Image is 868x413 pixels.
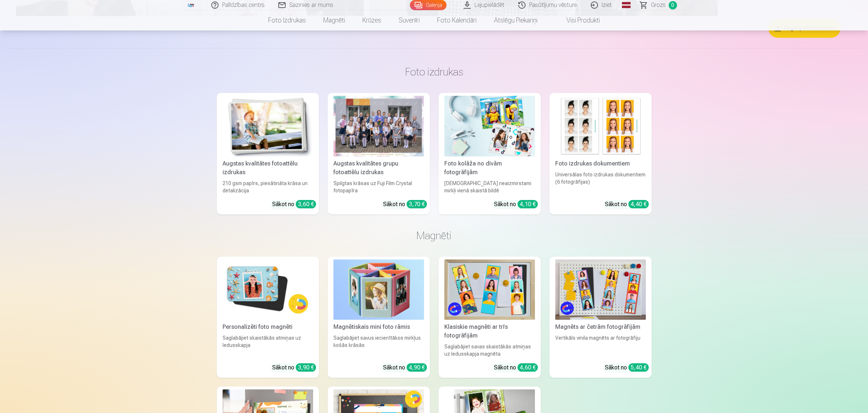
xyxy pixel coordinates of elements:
[407,363,427,372] div: 4,90 €
[383,200,427,209] div: Sākot no
[223,65,646,78] h3: Foto izdrukas
[272,363,316,372] div: Sākot no
[552,323,649,331] div: Magnēts ar četrām fotogrāfijām
[552,159,649,168] div: Foto izdrukas dokumentiem
[605,363,649,372] div: Sākot no
[605,200,649,209] div: Sākot no
[331,159,427,177] div: Augstas kvalitātes grupu fotoattēlu izdrukas
[220,334,316,357] div: Saglabājiet skaistākās atmiņas uz ledusskapja
[407,200,427,208] div: 3,70 €
[328,257,430,378] a: Magnētiskais mini foto rāmisMagnētiskais mini foto rāmisSaglabājiet savus iecienītākos mirkļus ko...
[223,259,313,320] img: Personalizēti foto magnēti
[628,363,649,372] div: 5,40 €
[439,257,541,378] a: Klasiskie magnēti ar trīs fotogrāfijāmKlasiskie magnēti ar trīs fotogrāfijāmSaglabājiet savas ska...
[220,323,316,331] div: Personalizēti foto magnēti
[552,334,649,357] div: Vertikāls vinila magnēts ar fotogrāfiju
[441,180,538,194] div: [DEMOGRAPHIC_DATA] neaizmirstami mirkļi vienā skaistā bildē
[485,10,546,30] a: Atslēgu piekariņi
[546,10,609,30] a: Visi produkti
[296,200,316,208] div: 3,60 €
[328,93,430,214] a: Augstas kvalitātes grupu fotoattēlu izdrukasSpilgtas krāsas uz Fuji Film Crystal fotopapīraSākot ...
[549,93,652,214] a: Foto izdrukas dokumentiemFoto izdrukas dokumentiemUniversālas foto izdrukas dokumentiem (6 fotogr...
[331,334,427,357] div: Saglabājiet savus iecienītākos mirkļus košās krāsās
[628,200,649,208] div: 4,40 €
[220,159,316,177] div: Augstas kvalitātes fotoattēlu izdrukas
[555,96,646,156] img: Foto izdrukas dokumentiem
[444,259,535,320] img: Klasiskie magnēti ar trīs fotogrāfijām
[494,200,538,209] div: Sākot no
[494,363,538,372] div: Sākot no
[217,93,319,214] a: Augstas kvalitātes fotoattēlu izdrukasAugstas kvalitātes fotoattēlu izdrukas210 gsm papīrs, piesā...
[220,180,316,194] div: 210 gsm papīrs, piesātināta krāsa un detalizācija
[383,363,427,372] div: Sākot no
[331,323,427,331] div: Magnētiskais mini foto rāmis
[441,323,538,340] div: Klasiskie magnēti ar trīs fotogrāfijām
[272,200,316,209] div: Sākot no
[333,259,424,320] img: Magnētiskais mini foto rāmis
[296,363,316,372] div: 3,90 €
[518,200,538,208] div: 4,10 €
[549,257,652,378] a: Magnēts ar četrām fotogrāfijāmMagnēts ar četrām fotogrāfijāmVertikāls vinila magnēts ar fotogrāfi...
[315,10,354,30] a: Magnēti
[441,159,538,177] div: Foto kolāža no divām fotogrāfijām
[354,10,390,30] a: Krūzes
[331,180,427,194] div: Spilgtas krāsas uz Fuji Film Crystal fotopapīra
[441,343,538,357] div: Saglabājiet savas skaistākās atmiņas uz ledusskapja magnēta
[428,10,485,30] a: Foto kalendāri
[223,96,313,156] img: Augstas kvalitātes fotoattēlu izdrukas
[439,93,541,214] a: Foto kolāža no divām fotogrāfijāmFoto kolāža no divām fotogrāfijām[DEMOGRAPHIC_DATA] neaizmirstam...
[217,257,319,378] a: Personalizēti foto magnētiPersonalizēti foto magnētiSaglabājiet skaistākās atmiņas uz ledusskapja...
[187,3,195,7] img: /fa3
[669,1,677,9] span: 0
[259,10,315,30] a: Foto izdrukas
[651,1,666,9] span: Grozs
[518,363,538,372] div: 4,60 €
[223,229,646,242] h3: Magnēti
[390,10,428,30] a: Suvenīri
[552,171,649,194] div: Universālas foto izdrukas dokumentiem (6 fotogrāfijas)
[555,259,646,320] img: Magnēts ar četrām fotogrāfijām
[444,96,535,156] img: Foto kolāža no divām fotogrāfijām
